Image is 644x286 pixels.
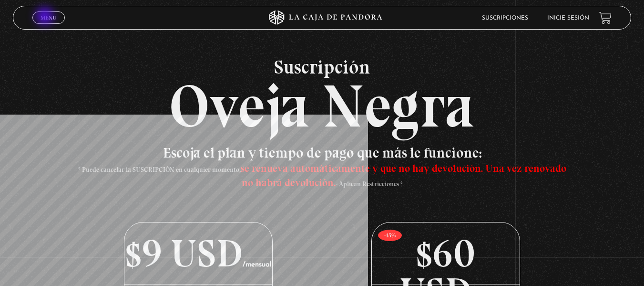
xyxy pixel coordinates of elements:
[124,222,272,285] p: $9 USD
[37,23,60,30] span: Cerrar
[482,15,528,21] a: Suscripciones
[547,15,589,21] a: Inicie sesión
[599,11,612,24] a: View your shopping cart
[41,15,56,21] span: Menu
[75,146,570,189] h3: Escoja el plan y tiempo de pago que más le funcione:
[13,57,631,76] span: Suscripción
[243,261,272,268] span: /mensual
[78,166,566,188] span: * Puede cancelar la SUSCRIPCIÓN en cualquier momento, - Aplican Restricciones *
[241,162,566,189] span: se renueva automáticamente y que no hay devolución. Una vez renovado no habrá devolución.
[372,222,519,285] p: $60 USD
[13,57,631,136] h2: Oveja Negra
